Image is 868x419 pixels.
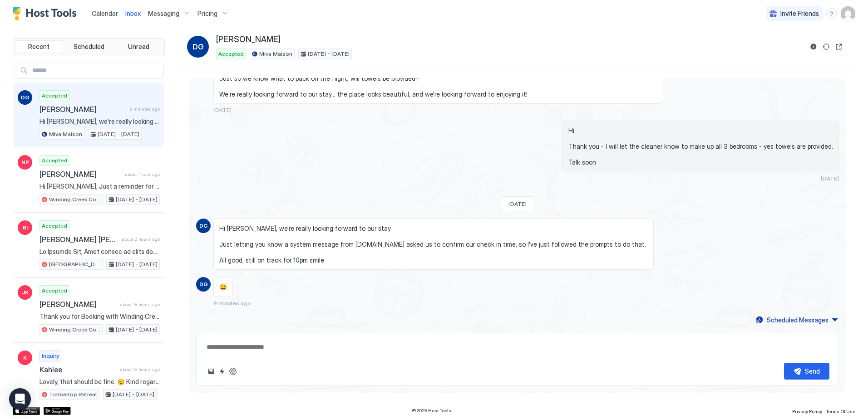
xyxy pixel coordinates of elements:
[13,407,40,415] a: App Store
[412,408,451,414] span: © 2025 Host Tools
[42,156,67,165] span: Accepted
[213,107,232,113] span: [DATE]
[192,41,204,52] span: DG
[13,7,81,20] a: Host Tools Logo
[42,352,59,360] span: Inquiry
[805,366,820,376] div: Send
[49,390,97,399] span: Timbertop Retreat
[39,248,160,256] span: Lo Ipsumdo Sit, Amet consec ad elits doei tem inci utl etdo magn aliquaenima minim veni quis. Nos...
[120,302,160,307] span: about 18 hours ago
[28,43,49,51] span: Recent
[39,117,160,126] span: Hi [PERSON_NAME], we're really looking forward to our stay. Just letting you know a system messag...
[148,10,179,18] span: Messaging
[21,93,30,102] span: DG
[784,363,829,380] button: Send
[826,8,837,19] div: menu
[29,63,163,78] input: Input Field
[792,409,822,414] span: Privacy Policy
[39,300,116,309] span: [PERSON_NAME]
[841,6,855,21] div: User profile
[116,195,158,204] span: [DATE] - [DATE]
[92,10,118,17] span: Calendar
[49,326,100,334] span: Winding Creek Cottage
[22,288,29,297] span: JK
[9,388,31,410] div: Open Intercom Messenger
[826,409,855,414] span: Terms Of Use
[13,38,165,55] div: tab-group
[120,366,160,372] span: about 19 hours ago
[42,287,67,295] span: Accepted
[49,195,100,204] span: Winding Creek Cottage
[15,40,63,53] button: Recent
[21,158,29,166] span: NP
[39,105,126,114] span: [PERSON_NAME]
[42,222,67,230] span: Accepted
[125,9,141,18] a: Inbox
[259,50,292,58] span: Miva Maison
[114,40,163,53] button: Unread
[218,50,244,58] span: Accepted
[219,224,648,264] span: Hi [PERSON_NAME], we're really looking forward to our stay. Just letting you know a system messag...
[213,300,251,307] span: 9 minutes ago
[216,34,281,45] span: [PERSON_NAME]
[125,10,141,17] span: Inbox
[808,41,819,52] button: Reservation information
[39,312,160,321] span: Thank you for Booking with Winding Creek Cottage! Please take a look at the bedroom/bed step up o...
[826,406,855,415] a: Terms Of Use
[308,50,350,58] span: [DATE] - [DATE]
[568,127,833,166] span: Hi Thank you - I will let the cleaner know to make up all 3 bedrooms - yes towels are provided. T...
[44,407,71,415] a: Google Play Store
[74,43,104,51] span: Scheduled
[116,260,158,268] span: [DATE] - [DATE]
[792,406,822,415] a: Privacy Policy
[199,280,208,288] span: DG
[49,260,100,268] span: [GEOGRAPHIC_DATA]
[130,106,160,112] span: 9 minutes ago
[780,10,819,18] span: Invite Friends
[39,365,116,374] span: Kahlee
[113,390,154,399] span: [DATE] - [DATE]
[219,283,227,291] span: 😀
[49,130,82,138] span: Miva Maison
[122,236,160,242] span: about 2 hours ago
[23,354,27,362] span: K
[197,10,217,18] span: Pricing
[42,92,67,100] span: Accepted
[39,378,160,386] span: Lovely, that should be fine. 😊 Kind regards, [PERSON_NAME].
[755,314,839,326] button: Scheduled Messages
[92,9,118,18] a: Calendar
[125,171,160,177] span: about 1 hour ago
[39,235,118,244] span: [PERSON_NAME] [PERSON_NAME]
[65,40,113,53] button: Scheduled
[39,170,121,179] span: [PERSON_NAME]
[39,182,160,190] span: Hi [PERSON_NAME], Just a reminder for your upcoming stay at [GEOGRAPHIC_DATA]. I hope you are loo...
[821,175,839,182] span: [DATE]
[767,315,829,325] div: Scheduled Messages
[98,130,139,138] span: [DATE] - [DATE]
[217,366,227,377] button: Quick reply
[833,41,844,52] button: Open reservation
[199,222,208,230] span: DG
[508,200,527,207] span: [DATE]
[128,43,149,51] span: Unread
[821,41,832,52] button: Sync reservation
[206,366,217,377] button: Upload image
[23,224,28,232] span: BI
[116,326,158,334] span: [DATE] - [DATE]
[227,366,238,377] button: ChatGPT Auto Reply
